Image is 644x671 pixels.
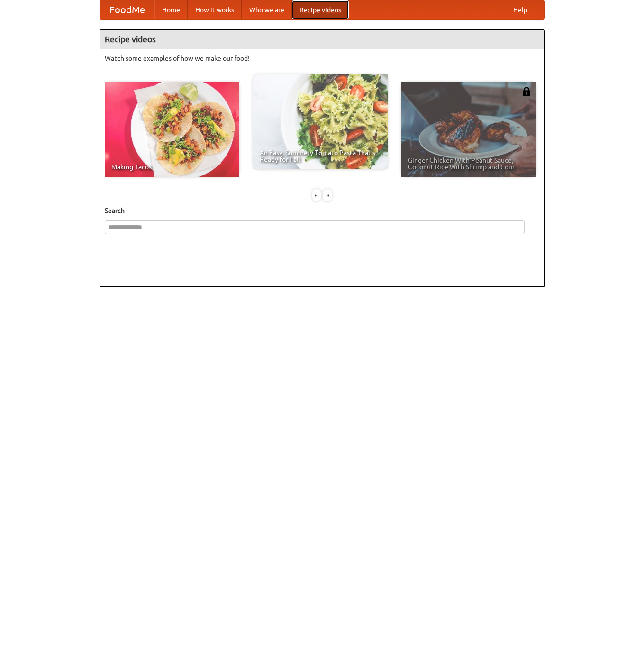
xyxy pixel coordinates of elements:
div: » [323,189,332,201]
a: Home [154,0,188,19]
a: Who we are [242,0,292,19]
a: An Easy, Summery Tomato Pasta That's Ready for Fall [253,74,388,169]
a: Help [506,0,535,19]
a: Recipe videos [292,0,349,19]
a: Making Tacos [105,82,239,177]
h5: Search [105,206,540,215]
h4: Recipe videos [100,30,544,49]
img: 483408.png [522,87,531,96]
p: Watch some examples of how we make our food! [105,54,540,63]
a: FoodMe [100,0,154,19]
a: How it works [188,0,242,19]
span: An Easy, Summery Tomato Pasta That's Ready for Fall [260,149,381,163]
div: « [312,189,321,201]
span: Making Tacos [111,164,233,170]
